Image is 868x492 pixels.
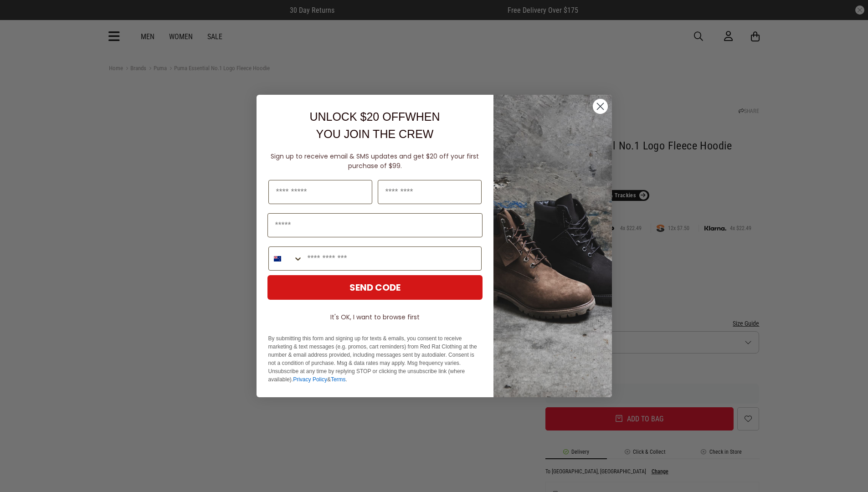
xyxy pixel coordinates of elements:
span: YOU JOIN THE CREW [316,128,434,140]
a: Terms [331,376,346,383]
button: Open LiveChat chat widget [7,4,35,31]
input: Email [267,213,483,237]
button: Close dialog [592,98,608,114]
span: UNLOCK $20 OFF [309,110,405,123]
span: WHEN [405,110,440,123]
p: By submitting this form and signing up for texts & emails, you consent to receive marketing & tex... [268,334,482,384]
img: f7662613-148e-4c88-9575-6c6b5b55a647.jpeg [493,95,612,397]
a: Privacy Policy [293,376,327,383]
button: SEND CODE [267,275,483,300]
button: It's OK, I want to browse first [267,309,483,325]
button: Search Countries [269,247,303,270]
img: New Zealand [274,255,281,262]
input: First Name [268,180,372,204]
span: Sign up to receive email & SMS updates and get $20 off your first purchase of $99. [271,152,479,170]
